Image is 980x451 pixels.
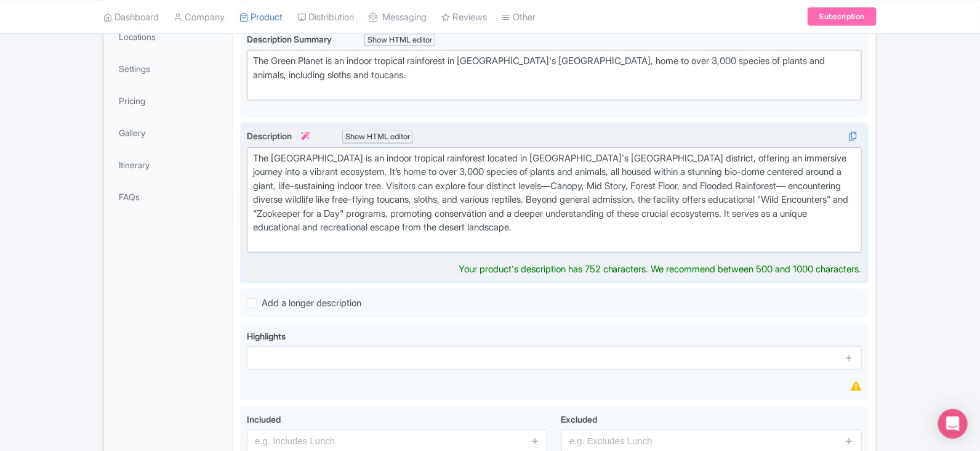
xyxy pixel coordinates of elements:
span: Description [247,131,311,141]
span: Description Summary [247,34,334,44]
span: Add a longer description [262,297,361,309]
div: Show HTML editor [342,131,413,144]
a: Itinerary [106,151,230,179]
a: FAQs [106,183,230,211]
div: Open Intercom Messenger [938,409,968,439]
div: The [GEOGRAPHIC_DATA] is an indoor tropical rainforest located in [GEOGRAPHIC_DATA]'s [GEOGRAPHIC... [253,152,856,249]
a: Locations [106,23,230,51]
span: Excluded [561,414,598,425]
div: Your product's description has 752 characters. We recommend between 500 and 1000 characters. [459,262,862,277]
span: Included [247,414,281,425]
div: Show HTML editor [364,34,435,47]
span: Highlights [247,331,286,341]
a: Settings [106,55,230,83]
a: Pricing [106,87,230,115]
a: Gallery [106,119,230,147]
a: Subscription [808,7,877,26]
div: The Green Planet is an indoor tropical rainforest in [GEOGRAPHIC_DATA]'s [GEOGRAPHIC_DATA], home ... [253,54,856,96]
